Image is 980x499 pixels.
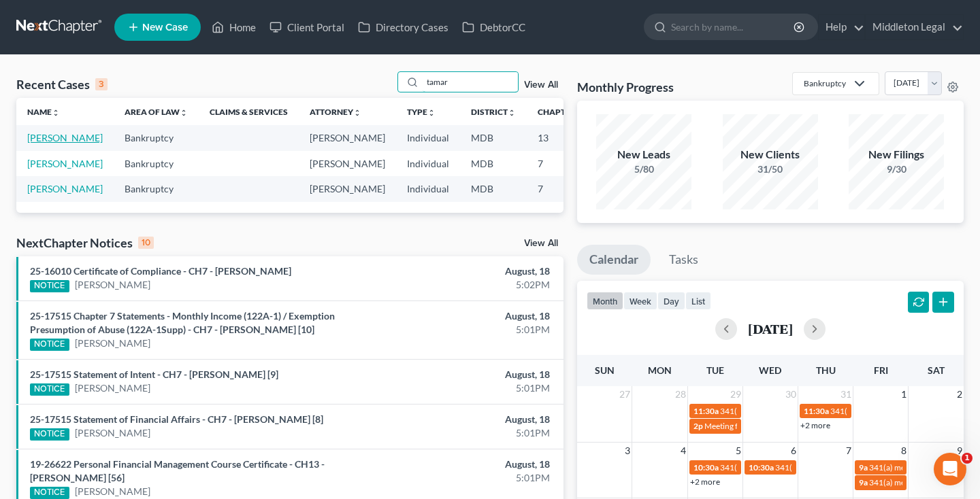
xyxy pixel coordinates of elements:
a: DebtorCC [455,15,532,39]
div: 5:02PM [385,278,549,292]
a: View All [524,239,558,248]
a: 25-17515 Statement of Intent - CH7 - [PERSON_NAME] [9] [30,368,278,380]
div: NOTICE [30,280,69,292]
div: Bankruptcy [804,78,846,89]
span: 11:30a [693,406,719,416]
div: Recent Cases [16,76,108,92]
a: Typeunfold_more [407,107,436,117]
span: 5 [734,443,742,459]
td: 7 [527,176,595,201]
td: Individual [396,176,460,201]
span: 10:30a [749,462,774,472]
i: unfold_more [353,109,361,117]
th: Claims & Services [199,98,299,125]
input: Search by name... [671,14,796,39]
span: 4 [679,443,687,459]
a: 19-26622 Personal Financial Management Course Certificate - CH13 - [PERSON_NAME] [56] [30,458,325,483]
a: Directory Cases [351,15,455,39]
td: Bankruptcy [114,151,199,176]
div: 10 [138,237,154,249]
a: [PERSON_NAME] [27,158,103,169]
span: 27 [618,386,632,402]
span: 1 [962,453,973,464]
div: 5:01PM [385,381,549,395]
span: Sat [928,364,945,376]
div: NOTICE [30,339,69,351]
input: Search by name... [423,72,518,92]
a: Nameunfold_more [27,107,60,117]
div: New Clients [723,147,818,162]
span: 8 [900,443,908,459]
a: [PERSON_NAME] [75,278,150,292]
td: [PERSON_NAME] [299,176,396,201]
i: unfold_more [52,109,60,117]
span: 10:30a [693,462,719,472]
a: 25-17515 Statement of Financial Affairs - CH7 - [PERSON_NAME] [8] [30,413,323,425]
td: MDB [460,176,527,201]
div: August, 18 [385,264,549,278]
a: +2 more [690,477,720,487]
a: Attorneyunfold_more [310,107,361,117]
a: Tasks [657,245,710,275]
span: 28 [674,386,687,402]
span: Sun [595,364,615,376]
button: week [623,292,657,310]
div: NOTICE [30,487,69,499]
h3: Monthly Progress [577,79,674,95]
span: 11:30a [804,406,829,416]
td: 7 [527,151,595,176]
h2: [DATE] [748,322,793,336]
span: 9a [859,462,868,472]
a: Chapterunfold_more [538,107,584,117]
div: New Leads [596,147,691,162]
td: MDB [460,125,527,150]
button: month [587,292,623,310]
span: 9 [955,443,964,459]
a: Calendar [577,245,651,275]
span: 7 [845,443,853,459]
span: New Case [142,22,188,33]
td: Individual [396,125,460,150]
a: +2 more [800,420,830,430]
div: New Filings [849,147,944,162]
div: NextChapter Notices [16,235,154,251]
td: [PERSON_NAME] [299,151,396,176]
a: Districtunfold_more [471,107,516,117]
div: August, 18 [385,413,549,426]
a: View All [524,80,558,90]
a: Home [205,15,263,39]
td: Individual [396,151,460,176]
a: [PERSON_NAME] [27,132,103,143]
div: 31/50 [723,162,818,176]
div: 9/30 [849,162,944,176]
span: 31 [839,386,853,402]
span: Mon [648,364,672,376]
div: NOTICE [30,383,69,396]
a: [PERSON_NAME] [27,183,103,194]
span: 341(a) meeting for [PERSON_NAME] [720,462,851,472]
span: Meeting for [PERSON_NAME] [704,421,811,431]
iframe: Intercom live chat [934,453,966,485]
span: 341(a) meeting for [PERSON_NAME] [775,462,906,472]
span: 341(a) Meeting for [PERSON_NAME] [720,406,852,416]
a: 25-16010 Certificate of Compliance - CH7 - [PERSON_NAME] [30,265,291,277]
i: unfold_more [427,109,436,117]
span: 2 [955,386,964,402]
span: 29 [729,386,742,402]
div: NOTICE [30,428,69,441]
i: unfold_more [508,109,516,117]
td: Bankruptcy [114,125,199,150]
div: August, 18 [385,458,549,471]
span: 2p [693,421,703,431]
td: [PERSON_NAME] [299,125,396,150]
span: 30 [784,386,798,402]
div: 5/80 [596,162,691,176]
td: MDB [460,151,527,176]
a: Help [819,15,864,39]
a: Area of Lawunfold_more [125,107,188,117]
div: 5:01PM [385,323,549,337]
a: 25-17515 Chapter 7 Statements - Monthly Income (122A-1) / Exemption Presumption of Abuse (122A-1S... [30,310,335,335]
a: [PERSON_NAME] [75,426,150,440]
span: 3 [623,443,632,459]
span: Wed [759,364,781,376]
